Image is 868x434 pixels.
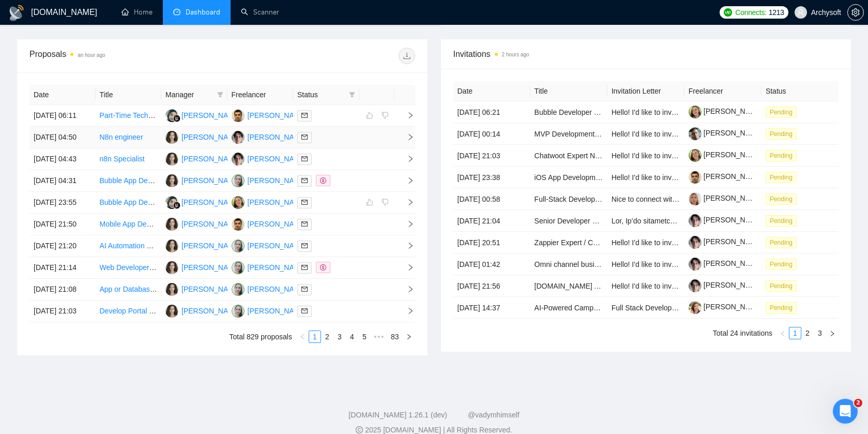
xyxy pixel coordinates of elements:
[96,235,162,257] td: AI Automation Expert for Workflow Automation
[309,331,321,343] li: 1
[535,238,632,247] a: Zappier Expert / Custom CRM
[301,199,308,205] span: mail
[96,301,162,322] td: Develop Portal like just eat/uber eats with Loyalty Program and Community Features
[181,153,241,164] div: [PERSON_NAME]
[530,81,607,101] th: Title
[814,327,826,339] a: 3
[358,331,371,343] li: 5
[301,243,308,249] span: mail
[535,217,831,225] a: Senior Developer — Build AI Chat + Quote + Booking Platform for Small Service Businesses
[309,331,321,342] a: 1
[403,331,415,343] button: right
[453,188,530,210] td: [DATE] 00:58
[399,177,414,184] span: right
[29,127,96,148] td: [DATE] 04:50
[29,85,96,105] th: Date
[232,306,307,315] a: MK[PERSON_NAME]
[689,172,763,181] a: [PERSON_NAME]
[165,153,178,166] img: AS
[181,305,241,317] div: [PERSON_NAME]
[399,155,414,162] span: right
[165,218,178,231] img: AS
[165,196,178,209] img: NA
[766,260,801,268] a: Pending
[766,172,797,183] span: Pending
[165,305,178,318] img: AS
[96,127,162,148] td: N8n engineer
[165,263,241,271] a: AS[PERSON_NAME]
[100,263,287,272] a: Web Developer Needed for Cannabis Wholesale Business
[181,240,241,251] div: [PERSON_NAME]
[766,216,801,225] a: Pending
[301,177,308,184] span: mail
[232,109,245,122] img: DO
[814,327,826,339] li: 3
[165,176,241,184] a: AS[PERSON_NAME]
[453,101,530,123] td: [DATE] 06:21
[232,283,245,296] img: MK
[453,167,530,188] td: [DATE] 23:38
[502,52,529,57] time: 2 hours ago
[161,85,227,105] th: Manager
[689,301,702,314] img: c1-qdTzhHRTVUXAHt9XhOh7FPaqjnmuPGz5zTWizk3O-cPfGWFCeUVnC4f3tIMkaSk
[399,242,414,249] span: right
[297,89,345,100] span: Status
[181,218,241,230] div: [PERSON_NAME]
[248,283,307,295] div: [PERSON_NAME]
[689,214,702,227] img: c1v-k4X7GFmevqHfK5tak7MlxtSbPKOl5OVbRf_VwZ8pGGqGO9DRwrYjEkkcHab-B3
[789,327,801,339] a: 1
[403,331,415,343] li: Next Page
[847,8,864,17] a: setting
[406,334,412,340] span: right
[165,306,241,315] a: AS[PERSON_NAME]
[181,110,241,121] div: [PERSON_NAME]
[829,331,835,337] span: right
[29,214,96,235] td: [DATE] 21:50
[371,331,387,343] li: Next 5 Pages
[96,279,162,301] td: App or Database Development for Billboard Management
[321,331,333,343] li: 2
[399,220,414,228] span: right
[181,262,241,273] div: [PERSON_NAME]
[453,275,530,297] td: [DATE] 21:56
[346,331,358,343] li: 4
[299,334,306,340] span: left
[801,327,814,339] li: 2
[232,198,307,206] a: AB[PERSON_NAME]
[100,220,288,228] a: Mobile App Developer for Renovation Project Management
[186,8,220,17] span: Dashboard
[399,112,414,119] span: right
[248,153,307,164] div: [PERSON_NAME]
[766,193,797,205] span: Pending
[232,176,307,184] a: MK[PERSON_NAME]
[248,110,307,121] div: [PERSON_NAME]
[100,111,345,119] a: Part-Time Technical Assistant – Developer Accounts, Analytics & CRM Setup
[399,264,414,271] span: right
[301,221,308,227] span: mail
[388,331,402,342] a: 83
[227,85,294,105] th: Freelancer
[96,192,162,214] td: Bubble App Development
[453,48,839,61] span: Invitations
[165,241,241,249] a: AS[PERSON_NAME]
[854,399,862,407] span: 2
[232,263,307,271] a: MK[PERSON_NAME]
[232,261,245,274] img: MK
[301,134,308,140] span: mail
[766,108,801,116] a: Pending
[165,174,178,187] img: AS
[301,286,308,292] span: mail
[215,87,225,102] span: filter
[165,111,241,119] a: NA[PERSON_NAME]
[468,411,520,419] a: @vadymhimself
[301,308,308,314] span: mail
[173,8,180,16] span: dashboard
[232,241,307,249] a: MK[PERSON_NAME]
[181,197,241,208] div: [PERSON_NAME]
[29,48,222,64] div: Proposals
[232,219,307,228] a: DO[PERSON_NAME]
[232,174,245,187] img: MK
[100,155,145,163] a: n8n Specialist
[296,331,309,343] li: Previous Page
[530,167,607,188] td: iOS App Development with API Integration and location services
